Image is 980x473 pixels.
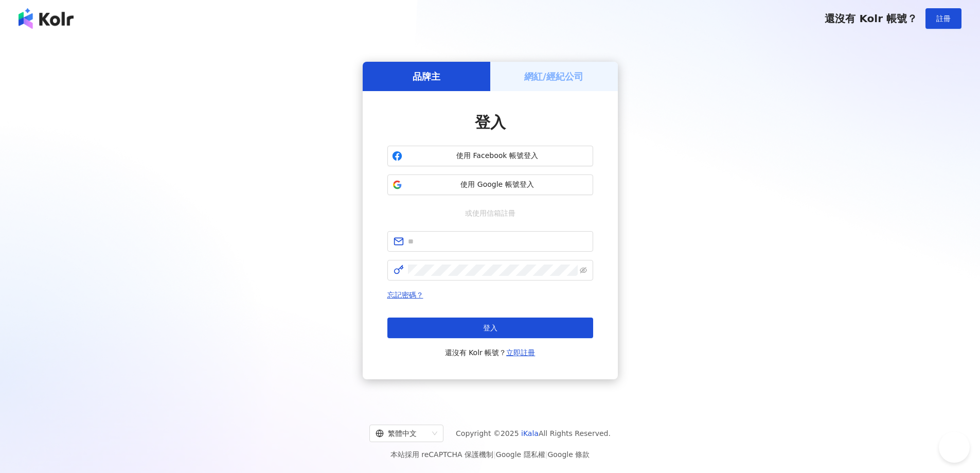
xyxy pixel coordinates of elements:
[390,448,590,461] span: 本站採用 reCAPTCHA 保護機制
[406,151,589,161] span: 使用 Facebook 帳號登入
[376,425,428,442] div: 繁體中文
[545,450,548,459] span: |
[475,113,506,131] span: 登入
[825,12,917,25] span: 還沒有 Kolr 帳號？
[458,207,523,219] span: 或使用信箱註冊
[387,174,593,195] button: 使用 Google 帳號登入
[925,8,961,29] button: 註冊
[406,180,589,190] span: 使用 Google 帳號登入
[936,14,951,23] span: 註冊
[506,348,535,357] a: 立即註冊
[524,70,583,83] h5: 網紅/經紀公司
[496,450,545,459] a: Google 隱私權
[483,324,497,332] span: 登入
[580,267,587,274] span: eye-invisible
[387,291,423,299] a: 忘記密碼？
[413,70,440,83] h5: 品牌主
[547,450,590,459] a: Google 條款
[493,450,496,459] span: |
[939,432,970,463] iframe: Help Scout Beacon - Open
[445,346,536,359] span: 還沒有 Kolr 帳號？
[387,318,593,338] button: 登入
[387,146,593,166] button: 使用 Facebook 帳號登入
[19,8,74,29] img: logo
[456,427,611,440] span: Copyright © 2025 All Rights Reserved.
[521,429,539,437] a: iKala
